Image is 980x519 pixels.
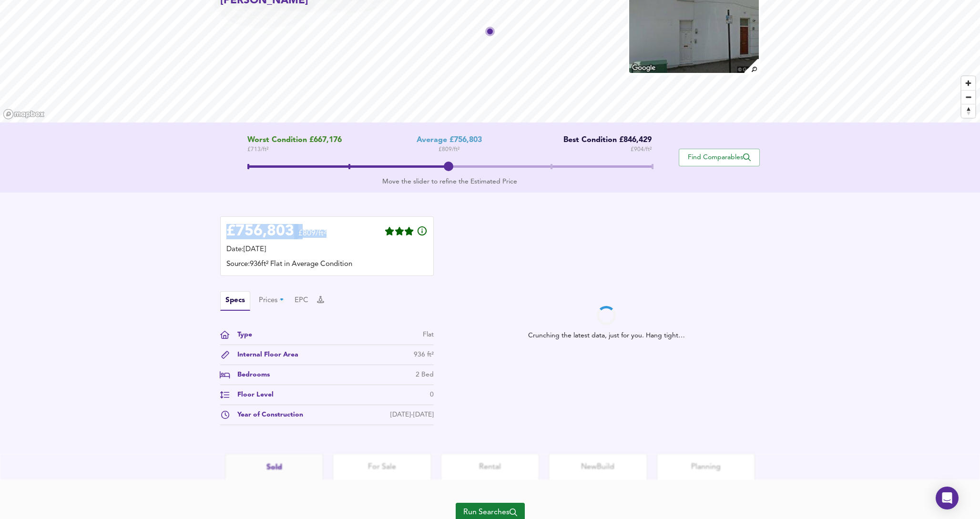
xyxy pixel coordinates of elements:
img: search [743,58,760,74]
div: Date: [DATE] [226,244,428,255]
div: Best Condition £846,429 [556,136,652,145]
div: Move the slider to refine the Estimated Price [247,177,652,186]
div: Flat [423,330,434,340]
div: 2 Bed [416,370,434,380]
button: Specs [220,291,250,311]
button: Zoom in [961,76,975,90]
div: Average £756,803 [417,136,482,145]
div: 0 [430,390,434,400]
div: [DATE]-[DATE] [390,410,434,420]
span: Find Comparables [684,153,755,162]
div: Floor Level [230,390,274,400]
div: Internal Floor Area [230,350,298,360]
div: Open Intercom Messenger [936,487,959,509]
span: £809/ft² [298,230,327,244]
button: Zoom out [961,90,975,104]
div: £ 756,803 [226,224,294,239]
div: Source: 936ft² Flat in Average Condition [226,259,428,270]
button: Prices [259,295,286,306]
div: Bedrooms [230,370,270,380]
div: 936 ft² [414,350,434,360]
button: EPC [295,295,308,306]
span: Crunching the latest data, just for you. Hang tight… [528,325,685,340]
span: £ 904 / ft² [631,145,652,154]
span: £ 713 / ft² [247,145,342,154]
div: Year of Construction [230,410,303,420]
span: £ 809 / ft² [439,145,459,154]
span: Run Searches [463,506,517,519]
button: Find Comparables [679,149,760,166]
button: Reset bearing to north [961,104,975,118]
div: Type [230,330,252,340]
span: Zoom out [961,91,975,104]
a: Mapbox homepage [3,109,45,120]
span: Worst Condition £667,176 [247,136,342,145]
